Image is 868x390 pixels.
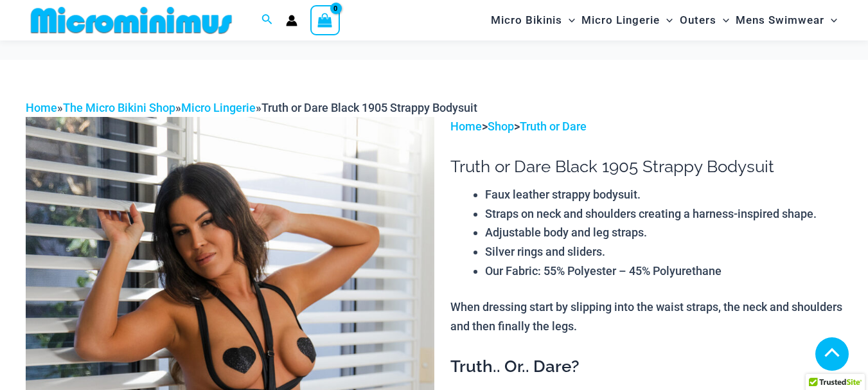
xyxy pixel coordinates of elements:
span: Outers [680,4,716,37]
a: Home [26,101,57,114]
a: Search icon link [261,12,273,28]
a: OutersMenu ToggleMenu Toggle [677,4,732,37]
p: When dressing start by slipping into the waist straps, the neck and shoulders and then finally th... [450,297,842,335]
a: View Shopping Cart, empty [310,5,340,35]
li: Straps on neck and shoulders creating a harness-inspired shape. [485,204,842,224]
a: Micro LingerieMenu ToggleMenu Toggle [578,4,676,37]
a: Shop [488,120,514,133]
a: Micro BikinisMenu ToggleMenu Toggle [488,4,578,37]
span: Menu Toggle [716,4,729,37]
a: The Micro Bikini Shop [63,101,175,114]
span: Menu Toggle [562,4,575,37]
span: Menu Toggle [660,4,673,37]
span: Micro Lingerie [581,4,660,37]
span: Micro Bikinis [491,4,562,37]
a: Home [450,120,482,133]
li: Faux leather strappy bodysuit. [485,185,842,204]
li: Our Fabric: 55% Polyester – 45% Polyurethane [485,261,842,281]
span: Menu Toggle [824,4,837,37]
a: Account icon link [286,15,297,26]
span: Mens Swimwear [736,4,824,37]
h3: Truth.. Or.. Dare? [450,356,842,378]
img: MM SHOP LOGO FLAT [26,6,237,35]
nav: Site Navigation [486,2,842,39]
li: Adjustable body and leg straps. [485,223,842,242]
a: Truth or Dare [520,120,587,133]
p: > > [450,117,842,136]
h1: Truth or Dare Black 1905 Strappy Bodysuit [450,157,842,177]
span: » » » [26,101,477,114]
li: Silver rings and sliders. [485,242,842,261]
a: Mens SwimwearMenu ToggleMenu Toggle [732,4,840,37]
a: Micro Lingerie [181,101,256,114]
span: Truth or Dare Black 1905 Strappy Bodysuit [261,101,477,114]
